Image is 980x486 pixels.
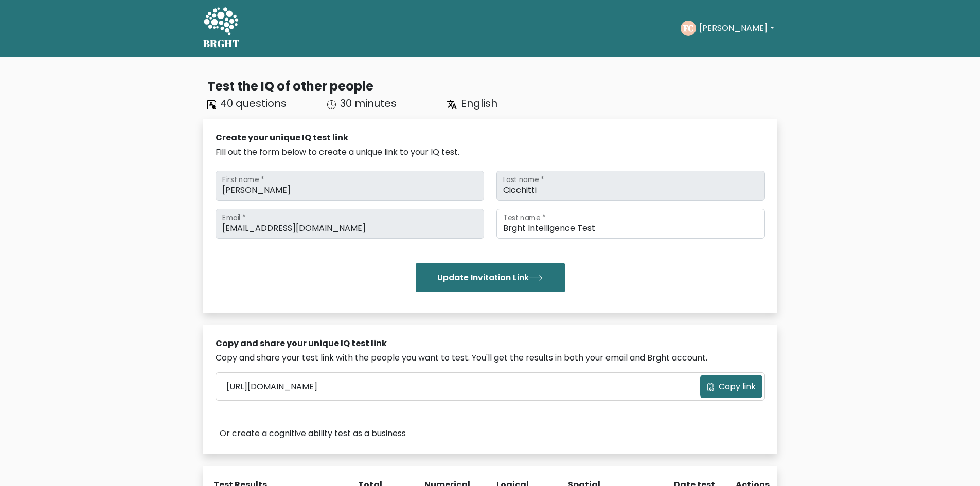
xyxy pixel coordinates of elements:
[203,38,240,50] h5: BRGHT
[216,171,484,201] input: First name
[461,96,497,111] span: English
[719,381,756,393] span: Copy link
[696,22,777,35] button: [PERSON_NAME]
[683,22,694,34] text: FC
[496,171,765,201] input: Last name
[700,375,762,398] button: Copy link
[496,209,765,239] input: Test name
[216,209,484,239] input: Email
[216,352,765,364] div: Copy and share your test link with the people you want to test. You'll get the results in both yo...
[216,132,765,144] div: Create your unique IQ test link
[207,77,777,96] div: Test the IQ of other people
[216,146,765,158] div: Fill out the form below to create a unique link to your IQ test.
[416,263,565,292] button: Update Invitation Link
[340,96,397,111] span: 30 minutes
[220,427,406,440] a: Or create a cognitive ability test as a business
[216,337,765,350] div: Copy and share your unique IQ test link
[203,4,240,52] a: BRGHT
[220,96,287,111] span: 40 questions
